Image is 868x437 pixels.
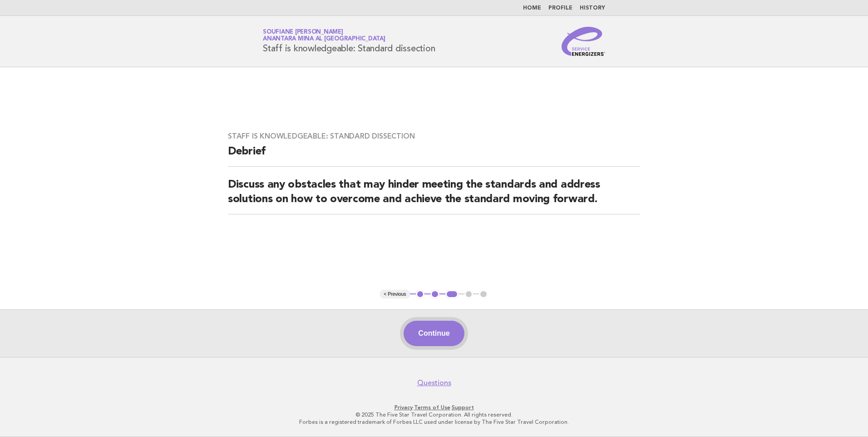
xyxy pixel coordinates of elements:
a: Soufiane [PERSON_NAME]Anantara Mina al [GEOGRAPHIC_DATA] [263,29,385,42]
p: · · [156,404,712,411]
button: < Previous [380,290,409,299]
h3: Staff is knowledgeable: Standard dissection [228,132,640,141]
a: Home [523,5,541,11]
button: 1 [416,290,425,299]
h2: Debrief [228,144,640,167]
span: Anantara Mina al [GEOGRAPHIC_DATA] [263,36,385,42]
button: Continue [404,321,464,346]
button: 3 [445,290,459,299]
p: Forbes is a registered trademark of Forbes LLC used under license by The Five Star Travel Corpora... [156,418,712,426]
h2: Discuss any obstacles that may hinder meeting the standards and address solutions on how to overc... [228,178,640,214]
a: Questions [417,378,451,387]
a: Profile [548,5,572,11]
p: © 2025 The Five Star Travel Corporation. All rights reserved. [156,411,712,418]
a: Support [452,404,474,411]
a: History [580,5,605,11]
img: Service Energizers [562,27,605,56]
a: Privacy [395,404,413,411]
h1: Staff is knowledgeable: Standard dissection [263,30,435,53]
button: 2 [430,290,439,299]
a: Terms of Use [414,404,450,411]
